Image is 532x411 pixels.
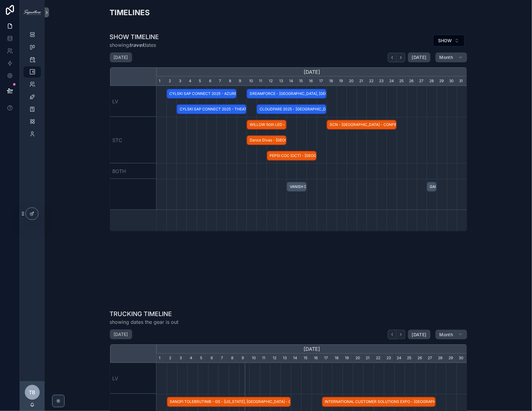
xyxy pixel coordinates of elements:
[307,77,317,86] div: 16
[363,354,373,363] div: 21
[297,77,306,86] div: 15
[187,354,198,363] div: 4
[427,77,437,86] div: 28
[260,354,270,363] div: 11
[417,77,427,86] div: 27
[337,77,347,86] div: 19
[384,354,394,363] div: 23
[457,354,467,363] div: 30
[426,354,436,363] div: 27
[247,135,287,145] div: Dance Divas - Chicago - CONFIRMED
[440,55,453,60] span: Month
[167,354,177,363] div: 2
[408,330,431,340] button: [DATE]
[110,86,157,117] div: LV
[277,77,287,86] div: 13
[367,77,377,86] div: 22
[110,33,159,41] h1: SHOW TIMELINE
[267,77,277,86] div: 12
[177,77,186,86] div: 3
[415,354,425,363] div: 26
[447,77,457,86] div: 30
[167,89,237,99] div: CYLSKI SAP CONNECT 2025 - AZURE BALLROOM - LAS VEGAS - CONFIRMED
[387,77,397,86] div: 24
[395,354,405,363] div: 24
[287,182,306,192] span: VANISH DEMO - Saint [PERSON_NAME], [GEOGRAPHIC_DATA] - HOLD
[287,182,307,192] div: VANISH DEMO - Saint Charles, IL - HOLD
[436,330,467,340] button: Month
[257,104,326,114] span: CLOUDFARE 2025 - [GEOGRAPHIC_DATA] - CONFIRMED
[167,77,177,86] div: 2
[110,7,150,18] h2: TIMELINES
[197,77,207,86] div: 5
[457,77,467,86] div: 31
[427,182,437,192] div: GAIN Virtual - CONFIRMED
[218,354,229,363] div: 7
[446,354,456,363] div: 29
[177,104,246,114] span: CYLSKI SAP CONNECT 2025 - THEATER - [GEOGRAPHIC_DATA] - CONFIRMED
[156,344,467,354] div: [DATE]
[327,120,396,130] span: SCN - [GEOGRAPHIC_DATA] - CONFIRMED
[156,67,467,77] div: [DATE]
[110,41,159,49] span: showing dates
[357,77,367,86] div: 21
[327,120,397,130] div: SCN - Atlanta - CONFIRMED
[323,397,435,407] span: INTERNATIONAL CUSTOMER SOLUTIONS EXPO - [GEOGRAPHIC_DATA], [GEOGRAPHIC_DATA] - CONFIRMED
[217,77,226,86] div: 7
[177,104,247,114] div: CYLSKI SAP CONNECT 2025 - THEATER - LAS VEGAS - CONFIRMED
[377,77,387,86] div: 23
[156,77,166,86] div: 1
[353,354,363,363] div: 20
[114,331,128,337] h2: [DATE]
[198,354,208,363] div: 5
[281,354,291,363] div: 13
[247,77,257,86] div: 10
[270,354,280,363] div: 12
[412,332,427,337] span: [DATE]
[24,10,41,15] img: App logo
[110,163,157,179] div: BOTH
[207,77,217,86] div: 6
[440,332,453,337] span: Month
[110,318,179,326] span: showing dates the gear is out
[247,89,326,99] span: DREAMFORCE - [GEOGRAPHIC_DATA], [GEOGRAPHIC_DATA] - CONFIRMED
[226,77,236,86] div: 8
[267,151,316,161] span: PEPSI COC (OCT) - [GEOGRAPHIC_DATA], [GEOGRAPHIC_DATA] -
[374,354,384,363] div: 22
[327,77,337,86] div: 18
[397,77,407,86] div: 25
[412,55,427,60] span: [DATE]
[312,354,322,363] div: 16
[427,182,436,192] span: GAIN Virtual - CONFIRMED
[237,77,247,86] div: 9
[332,354,342,363] div: 18
[229,354,239,363] div: 8
[20,25,45,148] div: scrollable content
[408,52,431,62] button: [DATE]
[436,52,467,62] button: Month
[156,354,167,363] div: 1
[267,151,317,161] div: PEPSI COC (OCT) - GREENWICH, CT -
[129,42,144,48] em: travel
[257,104,327,114] div: CLOUDFARE 2025 - Las Vegas - CONFIRMED
[347,77,357,86] div: 20
[322,397,436,407] div: INTERNATIONAL CUSTOMER SOLUTIONS EXPO - Orlando, FL - CONFIRMED
[301,354,311,363] div: 15
[110,117,157,163] div: STC
[322,354,332,363] div: 17
[186,77,196,86] div: 4
[405,354,415,363] div: 25
[168,397,290,407] span: SANOFI TOLEBRUTINIB - GS - [US_STATE], [GEOGRAPHIC_DATA] - CONFIRMED
[437,77,447,86] div: 29
[114,54,128,60] h2: [DATE]
[208,354,218,363] div: 6
[247,120,287,130] div: WILLOW 50th LED - SOUTH BARRINGTON, IL - HOLD
[438,38,452,44] span: SHOW
[433,35,465,47] button: Select Button
[110,363,157,394] div: LV
[257,77,266,86] div: 11
[287,77,297,86] div: 14
[436,354,446,363] div: 28
[343,354,353,363] div: 19
[291,354,301,363] div: 14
